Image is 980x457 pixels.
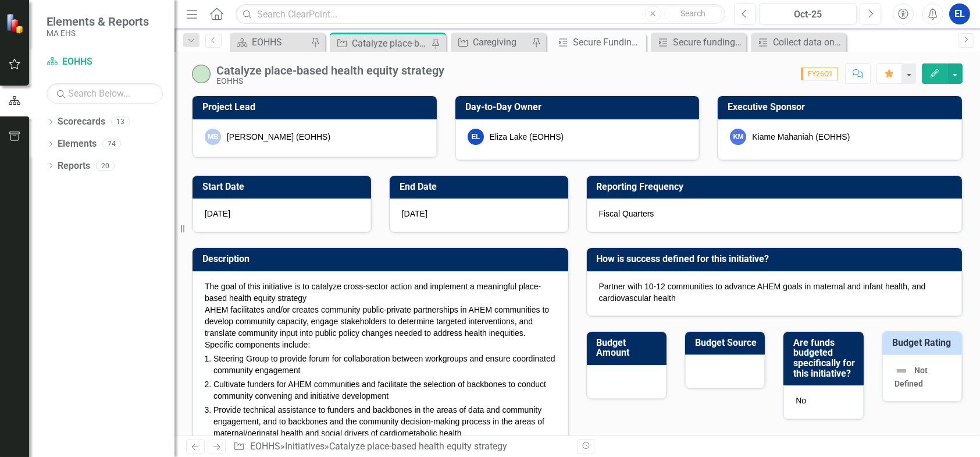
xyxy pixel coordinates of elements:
div: 13 [111,117,130,127]
a: Reports [58,160,90,173]
a: Scorecards [58,115,105,129]
img: Not Defined [895,364,908,378]
h3: Are funds budgeted specifically for this initiative? [793,338,857,378]
div: Eliza Lake (EOHHS) [490,131,564,143]
p: The goal of this initiative is to catalyze cross-sector action and implement a meaningful place-b... [205,281,556,304]
h3: Day-to-Day Owner [465,102,694,112]
input: Search Below... [47,83,163,104]
h3: Budget Rating [892,338,956,348]
div: Catalyze place-based health equity strategy [329,441,507,452]
h3: Project Lead [202,102,431,112]
h3: Budget Source [695,338,759,348]
img: On-track [192,65,211,83]
button: Oct-25 [759,3,857,24]
a: Secure Funding in AHEM Communities - [GEOGRAPHIC_DATA] ([GEOGRAPHIC_DATA], [GEOGRAPHIC_DATA], [GE... [554,35,643,49]
span: [DATE] [205,209,230,218]
a: Elements [58,137,97,151]
img: ClearPoint Strategy [6,13,26,33]
span: Provide technical assistance to funders and backbones in the areas of data and community engageme... [213,405,544,438]
h3: How is success defined for this initiative? [597,254,957,264]
div: Caregiving [473,35,529,49]
span: [DATE] [402,209,427,218]
div: Fiscal Quarters [587,199,963,232]
span: Elements & Reports [47,15,149,29]
a: Caregiving [454,35,529,49]
div: EOHHS [216,77,444,86]
button: Search [664,6,722,22]
span: Cultivate funders for AHEM communities and facilitate the selection of backbones to conduct commu... [213,380,546,401]
span: Search [680,9,705,18]
div: 74 [102,139,121,149]
span: FY26Q1 [801,68,838,80]
span: Steering Group to provide forum for collaboration between workgroups and ensure coordinated commu... [213,354,555,375]
a: EOHHS [233,35,308,49]
div: Kiame Mahaniah (EOHHS) [752,131,850,143]
h3: Executive Sponsor [728,102,956,112]
div: MB [205,129,221,145]
div: [PERSON_NAME] (EOHHS) [227,131,330,143]
div: KM [730,129,746,145]
input: Search ClearPoint... [236,4,725,24]
small: MA EHS [47,29,149,38]
a: Initiatives [285,441,325,452]
h3: Reporting Frequency [597,182,957,192]
h3: Description [202,254,562,264]
a: Collect data on AHEM communities by working with local health experts [754,35,843,49]
a: EOHHS [47,55,163,69]
span: AHEM facilitates and/or creates community public-private partnerships in AHEM communities to deve... [205,305,549,349]
span: No [796,396,806,405]
div: Collect data on AHEM communities by working with local health experts [773,35,843,49]
button: EL [949,3,970,24]
div: EL [468,129,484,145]
div: Secure Funding in AHEM Communities - [GEOGRAPHIC_DATA] ([GEOGRAPHIC_DATA], [GEOGRAPHIC_DATA], [GE... [573,35,643,49]
div: EOHHS [252,35,308,49]
div: 20 [96,161,115,171]
div: Secure funding in AHEM communities - Takeda & Partners in Health [673,35,743,49]
p: Partner with 10-12 communities to advance AHEM goals in maternal and infant health, and cardiovas... [599,281,950,304]
a: Secure funding in AHEM communities - Takeda & Partners in Health [654,35,743,49]
div: » » [233,440,568,454]
div: Oct-25 [763,8,853,22]
h3: End Date [400,182,562,192]
h3: Budget Amount [597,338,661,358]
div: Catalyze place-based health equity strategy [216,64,444,77]
div: Catalyze place-based health equity strategy [352,36,429,51]
h3: Start Date [202,182,365,192]
a: EOHHS [250,441,280,452]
